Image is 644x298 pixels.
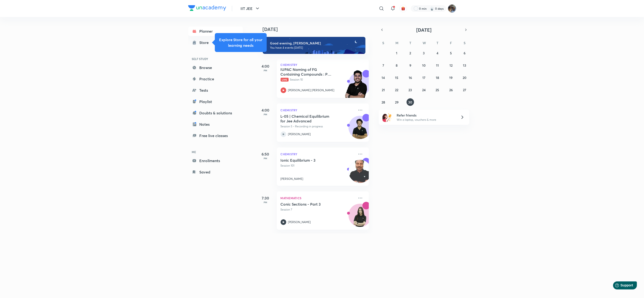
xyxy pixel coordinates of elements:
[393,74,401,81] button: September 15, 2025
[447,49,455,57] button: September 5, 2025
[270,41,361,45] h6: Good evening, [PERSON_NAME]
[188,86,243,95] a: Tests
[463,63,466,68] abbr: September 13, 2025
[449,63,453,68] abbr: September 12, 2025
[407,61,414,69] button: September 9, 2025
[395,100,399,104] abbr: September 29, 2025
[461,61,468,69] button: September 13, 2025
[422,63,426,68] abbr: September 10, 2025
[448,4,456,13] img: Chayan Mehta
[281,151,355,157] p: Chemistry
[420,61,428,69] button: September 10, 2025
[188,167,243,177] a: Saved
[434,61,441,69] button: September 11, 2025
[281,195,355,201] p: Mathematics
[395,88,399,92] abbr: September 22, 2025
[281,78,355,82] p: Session 10
[420,86,428,94] button: September 24, 2025
[447,74,455,81] button: September 19, 2025
[409,63,411,68] abbr: September 9, 2025
[463,88,466,92] abbr: September 27, 2025
[396,41,399,45] abbr: Monday
[393,61,401,69] button: September 8, 2025
[382,41,384,45] abbr: Sunday
[281,78,289,82] span: Live
[263,37,366,54] img: evening
[288,220,311,224] p: [PERSON_NAME]
[450,41,452,45] abbr: Friday
[270,46,361,50] p: You have 4 events [DATE]
[199,40,212,45] div: Store
[434,49,441,57] button: September 4, 2025
[420,49,428,57] button: September 3, 2025
[256,157,275,160] p: PM
[281,114,339,123] h5: L-05 | Chemical Equilibrium for Jee Advanced
[281,202,339,207] h5: Conic Sections - Part 3
[436,41,438,45] abbr: Thursday
[379,74,387,81] button: September 14, 2025
[436,51,438,55] abbr: September 4, 2025
[430,6,434,11] img: streak
[238,4,263,13] button: IIT JEE
[281,63,365,66] p: Chemistry
[188,156,243,165] a: Enrollments
[188,5,226,12] a: Company Logo
[281,124,355,129] p: Session 5 • Recording in progress
[256,63,275,69] h5: 4:00
[382,100,385,104] abbr: September 28, 2025
[434,86,441,94] button: September 25, 2025
[409,75,412,80] abbr: September 16, 2025
[407,86,414,94] button: September 23, 2025
[464,41,465,45] abbr: Saturday
[449,88,453,92] abbr: September 26, 2025
[349,118,371,141] img: Avatar
[397,118,455,122] p: Win a laptop, vouchers & more
[434,74,441,81] button: September 18, 2025
[407,98,414,106] button: September 30, 2025
[463,75,466,80] abbr: September 20, 2025
[281,67,339,77] h5: IUPAC Naming of FG Containing Compounds : Part 3
[461,49,468,57] button: September 6, 2025
[436,75,439,80] abbr: September 18, 2025
[382,63,384,68] abbr: September 7, 2025
[396,63,398,68] abbr: September 8, 2025
[188,74,243,84] a: Practice
[423,41,426,45] abbr: Wednesday
[263,26,374,32] h4: [DATE]
[188,63,243,72] a: Browse
[407,74,414,81] button: September 16, 2025
[423,51,425,55] abbr: September 3, 2025
[382,112,392,122] img: referral
[379,86,387,94] button: September 21, 2025
[399,5,407,12] button: avatar
[188,5,226,11] img: Company Logo
[256,107,275,113] h5: 4:00
[281,107,355,113] p: Chemistry
[416,27,432,33] span: [DATE]
[447,86,455,94] button: September 26, 2025
[410,51,411,55] abbr: September 2, 2025
[385,26,463,33] button: [DATE]
[188,26,243,36] a: Planner
[349,206,371,229] img: Avatar
[422,75,425,80] abbr: September 17, 2025
[256,151,275,157] h5: 6:50
[343,70,369,103] img: unacademy
[436,88,439,92] abbr: September 25, 2025
[288,132,311,136] p: [PERSON_NAME]
[409,88,412,92] abbr: September 23, 2025
[379,61,387,69] button: September 7, 2025
[407,49,414,57] button: September 2, 2025
[393,49,401,57] button: September 1, 2025
[461,74,468,81] button: September 20, 2025
[401,6,405,11] img: avatar
[281,158,339,163] h5: Ionic Equilibrium - 3
[447,61,455,69] button: September 12, 2025
[281,207,355,212] p: Session 7
[395,75,399,80] abbr: September 15, 2025
[397,113,455,118] h6: Refer friends
[450,51,452,55] abbr: September 5, 2025
[256,69,275,72] p: PM
[188,55,243,63] h6: SELF STUDY
[188,108,243,118] a: Doubts & solutions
